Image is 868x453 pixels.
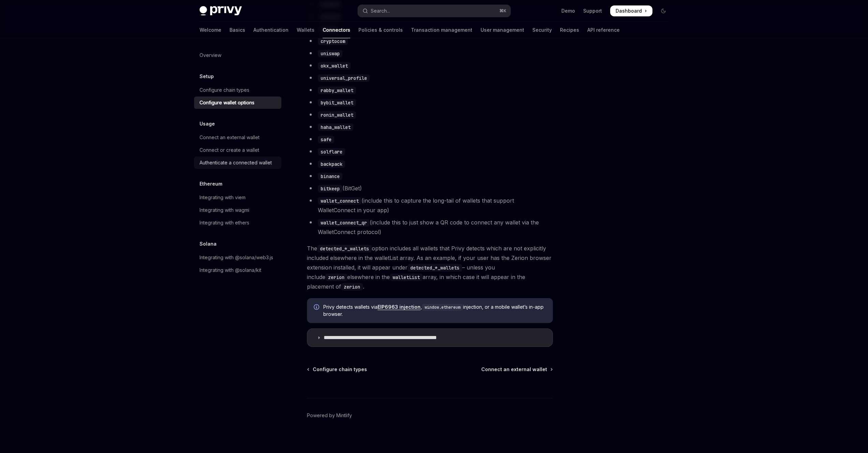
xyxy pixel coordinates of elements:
[307,218,553,237] li: (include this to just show a QR code to connect any wallet via the WalletConnect protocol)
[318,219,370,227] code: wallet_connect_qr
[325,274,347,281] code: zerion
[323,22,350,38] a: Connectors
[200,6,242,16] img: dark logo
[200,86,249,94] div: Configure chain types
[297,22,314,38] a: Wallets
[200,180,222,188] h5: Ethereum
[307,184,553,193] li: (BitGet)
[560,22,579,38] a: Recipes
[616,8,642,14] span: Dashboard
[358,22,403,38] a: Policies & controls
[230,22,245,38] a: Basics
[200,219,249,227] div: Integrating with ethers
[318,160,345,168] code: backpack
[658,5,669,16] button: Toggle dark mode
[194,217,281,229] a: Integrating with ethers
[318,50,342,57] code: uniswap
[200,72,214,81] h5: Setup
[194,204,281,216] a: Integrating with wagmi
[194,251,281,264] a: Integrating with @solana/web3.js
[194,144,281,156] a: Connect or create a wallet
[318,38,348,45] code: cryptocom
[358,5,511,17] button: Open search
[200,22,221,38] a: Welcome
[194,157,281,169] a: Authenticate a connected wallet
[481,22,524,38] a: User management
[200,193,246,202] div: Integrating with viem
[318,173,342,180] code: binance
[200,133,260,142] div: Connect an external wallet
[318,111,356,119] code: ronin_wallet
[307,412,352,419] a: Powered by Mintlify
[194,131,281,144] a: Connect an external wallet
[481,366,547,373] span: Connect an external wallet
[200,51,221,59] div: Overview
[200,266,261,274] div: Integrating with @solana/kit
[317,245,372,252] code: detected_*_wallets
[318,185,342,192] code: bitkeep
[307,244,553,291] span: The option includes all wallets that Privy detects which are not explicitly included elsewhere in...
[481,366,552,373] a: Connect an external wallet
[561,8,575,14] a: Demo
[308,366,367,373] a: Configure chain types
[610,5,652,16] a: Dashboard
[313,366,367,373] span: Configure chain types
[194,191,281,204] a: Integrating with viem
[200,253,273,262] div: Integrating with @solana/web3.js
[194,49,281,61] a: Overview
[194,97,281,109] a: Configure wallet options
[318,123,353,131] code: haha_wallet
[253,22,289,38] a: Authentication
[408,264,462,272] code: detected_*_wallets
[314,304,321,311] svg: Info
[194,264,281,276] a: Integrating with @solana/kit
[200,146,259,154] div: Connect or create a wallet
[371,7,390,15] div: Search...
[318,74,370,82] code: universal_profile
[318,99,356,106] code: bybit_wallet
[318,87,356,94] code: rabby_wallet
[200,99,254,107] div: Configure wallet options
[341,283,363,291] code: zerion
[200,120,215,128] h5: Usage
[378,304,421,310] a: EIP6963 injection
[318,136,334,143] code: safe
[318,148,345,156] code: solflare
[390,274,423,281] code: walletList
[200,206,249,214] div: Integrating with wagmi
[411,22,472,38] a: Transaction management
[200,240,217,248] h5: Solana
[422,304,463,311] code: window.ethereum
[583,8,602,14] a: Support
[318,197,362,205] code: wallet_connect
[307,196,553,215] li: (include this to capture the long-tail of wallets that support WalletConnect in your app)
[200,159,272,167] div: Authenticate a connected wallet
[323,304,546,318] span: Privy detects wallets via , injection, or a mobile wallet’s in-app browser.
[194,84,281,96] a: Configure chain types
[499,8,506,14] span: ⌘ K
[318,62,351,70] code: okx_wallet
[532,22,552,38] a: Security
[587,22,620,38] a: API reference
